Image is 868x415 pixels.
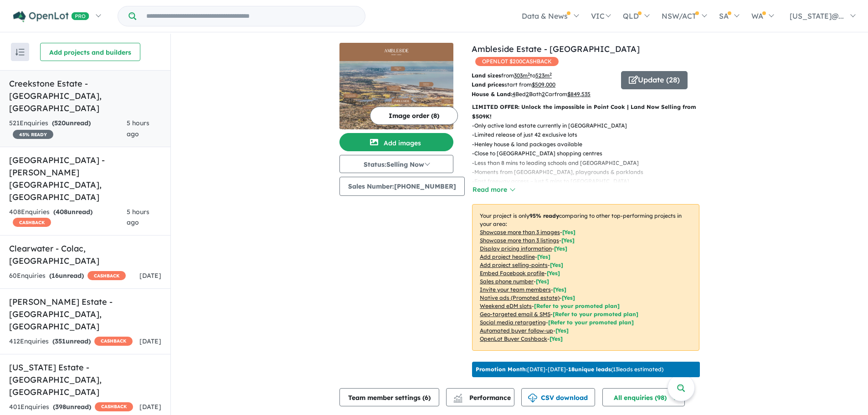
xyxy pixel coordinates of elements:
[139,272,161,280] span: [DATE]
[621,71,688,89] button: Update (28)
[561,237,575,244] span: [ Yes ]
[9,271,126,282] div: 60 Enquir ies
[528,394,537,403] img: download icon
[532,81,555,88] u: $ 509,000
[472,168,661,177] p: - Moments from [GEOGRAPHIC_DATA], playgrounds & parklands
[9,154,161,203] h5: [GEOGRAPHIC_DATA] - [PERSON_NAME][GEOGRAPHIC_DATA] , [GEOGRAPHIC_DATA]
[472,44,640,54] a: Ambleside Estate - [GEOGRAPHIC_DATA]
[9,336,133,347] div: 412 Enquir ies
[472,184,515,195] button: Read more
[52,337,91,345] strong: ( unread)
[453,397,462,403] img: bar-chart.svg
[9,118,127,140] div: 521 Enquir ies
[480,270,544,277] u: Embed Facebook profile
[52,119,91,127] strong: ( unread)
[13,218,51,227] span: CASHBACK
[472,149,661,158] p: - Close to [GEOGRAPHIC_DATA] shopping centres
[339,133,453,151] button: Add images
[550,72,552,77] sup: 2
[40,43,140,61] button: Add projects and builders
[55,337,66,345] span: 351
[13,130,53,139] span: 45 % READY
[553,311,638,318] span: [Refer to your promoted plan]
[339,61,453,129] img: Ambleside Estate - Point Cook
[554,245,567,252] span: [ Yes ]
[455,394,511,402] span: Performance
[521,388,595,406] button: CSV download
[425,394,428,402] span: 6
[9,296,161,333] h5: [PERSON_NAME] Estate - [GEOGRAPHIC_DATA] , [GEOGRAPHIC_DATA]
[514,72,530,79] u: 303 m
[475,57,559,66] span: OPENLOT $ 200 CASHBACK
[528,72,530,77] sup: 2
[472,140,661,149] p: - Henley house & land packages available
[548,319,634,326] span: [Refer to your promoted plan]
[480,335,547,342] u: OpenLot Buyer Cashback
[536,278,549,285] span: [ Yes ]
[512,91,515,97] u: 4
[480,261,548,268] u: Add project selling-points
[55,403,66,411] span: 398
[602,388,685,406] button: All enquiries (98)
[138,6,363,26] input: Try estate name, suburb, builder or developer
[472,204,699,351] p: Your project is only comparing to other top-performing projects in your area: - - - - - - - - - -...
[53,403,91,411] strong: ( unread)
[553,286,566,293] span: [ Yes ]
[547,270,560,277] span: [ Yes ]
[9,77,161,114] h5: Creekstone Estate - [GEOGRAPHIC_DATA] , [GEOGRAPHIC_DATA]
[568,366,611,373] b: 18 unique leads
[472,130,661,139] p: - Limited release of just 42 exclusive lots
[472,72,501,79] b: Land sizes
[480,319,546,326] u: Social media retargeting
[472,102,699,121] p: LIMITED OFFER: Unlock the impossible in Point Cook | Land Now Selling from $509K!
[530,72,552,79] span: to
[562,229,575,236] span: [ Yes ]
[476,365,663,374] p: [DATE] - [DATE] - ( 13 leads estimated)
[562,294,575,301] span: [Yes]
[480,327,553,334] u: Automated buyer follow-up
[339,177,465,196] button: Sales Number:[PHONE_NUMBER]
[790,11,844,20] span: [US_STATE]@...
[127,208,149,227] span: 5 hours ago
[472,121,661,130] p: - Only active land estate currently in [GEOGRAPHIC_DATA]
[550,261,563,268] span: [ Yes ]
[51,272,59,280] span: 16
[339,155,453,173] button: Status:Selling Now
[454,394,462,399] img: line-chart.svg
[472,80,614,89] p: start from
[370,107,458,125] button: Image order (8)
[472,90,614,99] p: Bed Bath Car from
[53,208,92,216] strong: ( unread)
[339,388,439,406] button: Team member settings (6)
[13,11,89,22] img: Openlot PRO Logo White
[567,91,591,97] u: $ 849,535
[139,337,161,345] span: [DATE]
[56,208,67,216] span: 408
[476,366,527,373] b: Promotion Month:
[472,159,661,168] p: - Less than 8 mins to leading schools and [GEOGRAPHIC_DATA]
[542,91,545,97] u: 2
[537,253,550,260] span: [ Yes ]
[127,119,149,138] span: 5 hours ago
[480,229,560,236] u: Showcase more than 3 images
[480,311,550,318] u: Geo-targeted email & SMS
[529,212,559,219] b: 95 % ready
[480,237,559,244] u: Showcase more than 3 listings
[472,91,512,97] b: House & Land:
[480,286,551,293] u: Invite your team members
[480,253,535,260] u: Add project headline
[9,361,161,398] h5: [US_STATE] Estate - [GEOGRAPHIC_DATA] , [GEOGRAPHIC_DATA]
[480,245,552,252] u: Display pricing information
[535,72,552,79] u: 523 m
[480,278,534,285] u: Sales phone number
[550,335,563,342] span: [Yes]
[9,207,127,229] div: 408 Enquir ies
[139,403,161,411] span: [DATE]
[343,46,450,57] img: Ambleside Estate - Point Cook Logo
[15,49,25,56] img: sort.svg
[480,294,560,301] u: Native ads (Promoted estate)
[446,388,514,406] button: Performance
[480,302,532,309] u: Weekend eDM slots
[534,302,620,309] span: [Refer to your promoted plan]
[94,337,133,346] span: CASHBACK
